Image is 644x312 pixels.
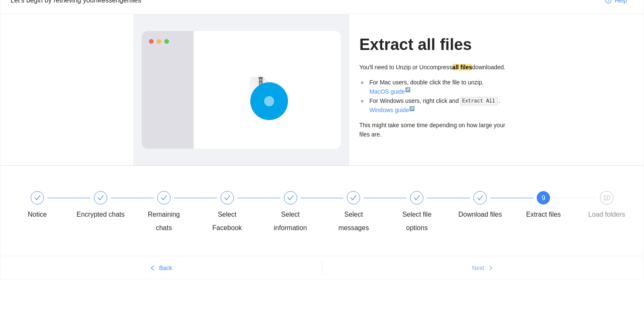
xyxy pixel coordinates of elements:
[140,208,188,235] div: Remaining chats
[369,107,415,113] a: Windows guide↗
[542,194,545,202] span: 9
[477,194,483,201] span: check
[526,208,561,221] div: Extract files
[368,96,511,115] li: For Windows users, right click and .
[452,64,472,71] strong: all files
[413,194,420,201] span: check
[488,265,493,272] span: right
[97,194,104,201] span: check
[77,208,125,221] div: Encrypted chats
[588,208,625,221] div: Load folders
[150,265,156,272] span: left
[28,208,47,221] div: Notice
[159,263,172,273] span: Back
[359,63,511,72] div: You'll need to Unzip or Uncompress downloaded.
[460,97,498,105] code: Extract All
[203,191,266,235] div: Select Facebook
[359,35,511,55] h1: Extract all files
[329,191,392,235] div: Select messages
[603,194,610,202] span: 10
[409,106,415,111] sup: ↗
[456,191,519,221] div: Download files
[161,194,167,201] span: check
[266,191,330,235] div: Select information
[34,194,41,201] span: check
[224,194,231,201] span: check
[287,194,294,201] span: check
[13,191,76,221] div: Notice
[359,121,511,139] div: This might take some time depending on how large your files are.
[368,78,511,96] li: For Mac users, double click the file to unzip.
[392,191,456,235] div: Select file options
[519,191,582,221] div: 9Extract files
[76,191,140,221] div: Encrypted chats
[350,194,357,201] span: check
[266,208,315,235] div: Select information
[582,191,631,221] div: 10Load folders
[405,87,410,92] sup: ↗
[0,261,322,275] button: leftBack
[322,261,644,275] button: Nextright
[203,208,252,235] div: Select Facebook
[392,208,441,235] div: Select file options
[140,191,203,235] div: Remaining chats
[458,208,502,221] div: Download files
[472,263,484,273] span: Next
[369,88,410,95] a: MacOS guide↗
[329,208,378,235] div: Select messages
